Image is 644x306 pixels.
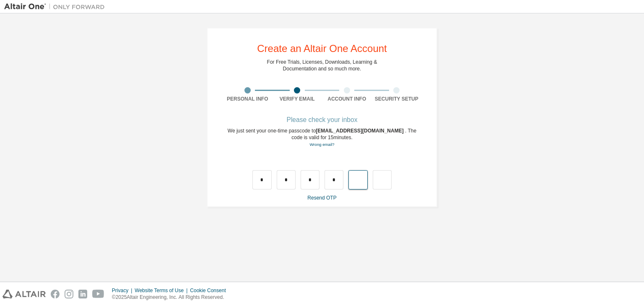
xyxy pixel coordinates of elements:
img: facebook.svg [51,290,60,298]
div: Security Setup [372,96,422,102]
a: Resend OTP [307,195,336,201]
img: linkedin.svg [78,290,87,298]
div: Privacy [112,287,135,294]
img: youtube.svg [92,290,104,298]
img: Altair One [4,3,109,11]
div: Cookie Consent [190,287,231,294]
span: [EMAIL_ADDRESS][DOMAIN_NAME] [316,128,405,134]
div: Please check your inbox [223,117,421,122]
div: Create an Altair One Account [257,44,387,54]
img: instagram.svg [65,290,73,298]
p: © 2025 Altair Engineering, Inc. All Rights Reserved. [112,294,231,301]
div: For Free Trials, Licenses, Downloads, Learning & Documentation and so much more. [267,59,377,72]
div: Personal Info [223,96,273,102]
img: altair_logo.svg [3,290,46,298]
div: Verify Email [273,96,322,102]
div: We just sent your one-time passcode to . The code is valid for 15 minutes. [223,127,421,148]
a: Go back to the registration form [309,142,334,147]
div: Account Info [322,96,372,102]
div: Website Terms of Use [135,287,190,294]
